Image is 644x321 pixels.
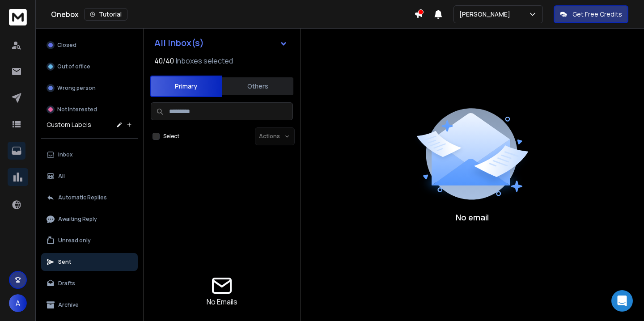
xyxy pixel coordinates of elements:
p: Automatic Replies [58,194,107,201]
div: Onebox [51,8,414,21]
button: A [9,294,27,312]
p: Not Interested [57,106,97,113]
p: Unread only [58,237,91,244]
span: 40 / 40 [154,55,174,66]
p: Archive [58,301,79,308]
button: Automatic Replies [41,189,138,207]
h3: Custom Labels [47,120,91,129]
p: No Emails [207,296,237,307]
button: All [41,167,138,185]
button: Wrong person [41,79,138,97]
p: All [58,173,65,180]
p: Inbox [58,151,73,158]
p: Drafts [58,280,75,287]
button: Tutorial [84,8,127,21]
h1: All Inbox(s) [154,38,204,47]
label: Select [163,133,179,140]
button: Sent [41,253,138,271]
p: Awaiting Reply [58,215,97,223]
p: Out of office [57,63,90,70]
p: Sent [58,258,71,266]
button: Primary [150,76,222,97]
button: Drafts [41,275,138,292]
button: Get Free Credits [554,5,628,23]
button: Not Interested [41,101,138,118]
p: Wrong person [57,84,96,92]
p: No email [456,211,489,224]
p: Get Free Credits [572,10,622,19]
button: Archive [41,296,138,314]
button: Inbox [41,146,138,164]
button: Unread only [41,232,138,249]
p: Closed [57,42,76,49]
button: Awaiting Reply [41,210,138,228]
p: [PERSON_NAME] [459,10,514,19]
button: Out of office [41,58,138,76]
button: Others [222,76,293,96]
button: Closed [41,36,138,54]
h3: Inboxes selected [176,55,233,66]
button: All Inbox(s) [147,34,295,52]
div: Open Intercom Messenger [611,290,633,312]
